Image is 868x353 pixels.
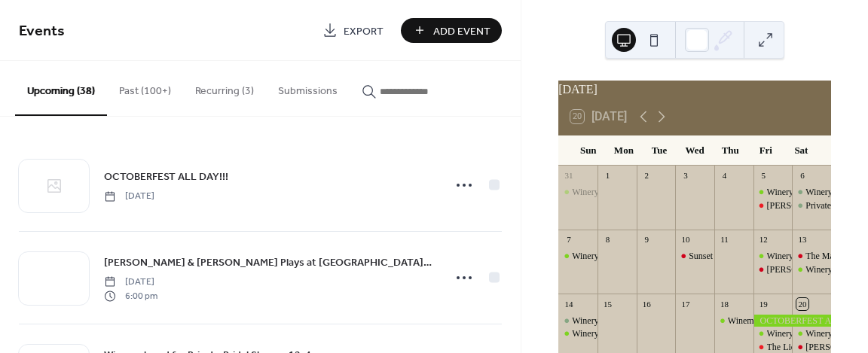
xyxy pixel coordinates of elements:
div: Sun [570,135,606,166]
span: Export [344,23,384,39]
div: 1 [602,170,613,181]
div: 5 [758,170,769,181]
div: Thu [713,135,748,166]
div: 9 [641,234,653,245]
div: 17 [680,298,691,309]
span: 6:00 pm [104,289,157,303]
div: Winery Open 12pm -4pm Private Event 4pm-10pm [792,186,831,199]
div: Winery open 4-10pm Live Music at 6pm [753,327,793,340]
div: Winery open 4-10pm Live Music at 6pm [753,250,793,263]
span: [DATE] [104,275,157,289]
div: 18 [719,298,730,309]
div: Winery Closed for private event 1:30-5 [572,327,714,340]
div: Tue [641,135,677,166]
div: Winery Open noon-5pm [572,250,660,263]
div: Shirley Dragovich is Gashouse Annie at Red Barn Winery on September 5th, 6-9pm. [753,199,793,212]
div: 31 [563,170,574,181]
div: 14 [563,298,574,309]
div: 3 [680,170,691,181]
span: [PERSON_NAME] & [PERSON_NAME] Plays at [GEOGRAPHIC_DATA] [DATE] 6pm [104,255,434,271]
div: Winemaker's Dinner 6:30-8:30pm [714,315,753,327]
span: Events [19,17,65,46]
div: Mon [606,135,641,166]
div: Sat [784,135,819,166]
div: 7 [563,234,574,245]
div: Winemaker's Dinner 6:30-8:30pm [728,315,851,327]
div: Winery open 4-10pm Live Music at 6pm [753,186,793,199]
div: 6 [796,170,808,181]
a: OCTOBERFEST ALL DAY!!! [104,168,228,185]
div: Wed [677,135,713,166]
span: [DATE] [104,190,154,203]
div: [DATE] [558,81,831,99]
div: 13 [796,234,808,245]
button: Add Event [401,18,502,43]
div: 4 [719,170,730,181]
div: 8 [602,234,613,245]
div: 2 [641,170,653,181]
div: 10 [680,234,691,245]
div: 11 [719,234,730,245]
div: The Market at Red Barn Winery | Saturday, September 13th Noon - 4PM [792,250,831,263]
div: Winery Open noon-1:30 [558,315,598,327]
button: Submissions [266,61,350,114]
div: Winery Open noon-5pm [572,186,660,199]
div: Winery Open noon-5pm [558,186,598,199]
span: Add Event [433,23,491,39]
a: Export [311,18,395,43]
div: Winery Open noon-10pm [792,263,831,276]
button: Past (100+) [107,61,183,114]
a: [PERSON_NAME] & [PERSON_NAME] Plays at [GEOGRAPHIC_DATA] [DATE] 6pm [104,254,434,271]
div: 12 [758,234,769,245]
div: Winery Open noon-1:30 [572,315,660,327]
div: Fri [748,135,784,166]
button: Upcoming (38) [15,61,107,116]
div: Winery Open noon-10pm [792,327,831,340]
div: OCTOBERFEST ALL DAY!!! [753,315,831,327]
div: Sunset Yoga at [GEOGRAPHIC_DATA] 7pm [689,250,855,263]
div: Winery Closed for private event 1:30-5 [558,327,598,340]
div: Sunset Yoga at Red Barn Winery 7pm [675,250,714,263]
div: 19 [758,298,769,309]
div: Dennis Crawford Acoustic kicks it at Red Barn Winery 6-9pm Friday, September 12th. [753,263,793,276]
div: 20 [796,298,808,309]
button: Recurring (3) [183,61,266,114]
div: 16 [641,298,653,309]
div: Private Event - Winery Closed 4pm-10pm [792,199,831,212]
div: Winery Open noon-5pm [558,250,598,263]
span: OCTOBERFEST ALL DAY!!! [104,169,228,185]
div: 15 [602,298,613,309]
